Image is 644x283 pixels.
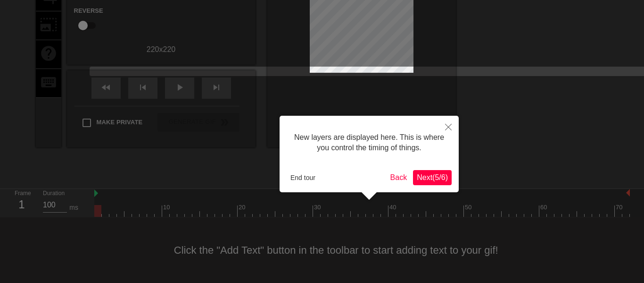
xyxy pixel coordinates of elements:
span: Next ( 5 / 6 ) [417,173,448,181]
button: Next [413,170,452,185]
button: Back [387,170,411,185]
button: Close [438,116,459,137]
div: New layers are displayed here. This is where you control the timing of things. [287,123,452,163]
button: End tour [287,171,319,185]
